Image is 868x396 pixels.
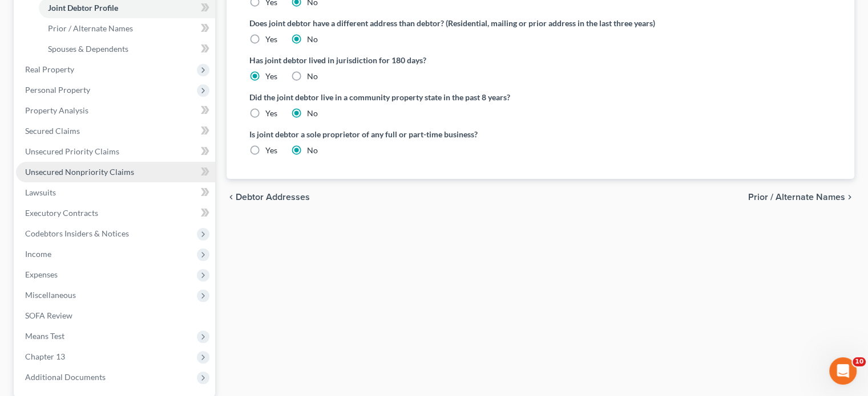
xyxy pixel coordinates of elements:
[227,193,310,202] button: chevron_left Debtor Addresses
[48,44,128,54] span: Spouses & Dependents
[307,34,318,45] label: No
[307,71,318,82] label: No
[829,357,857,385] iframe: Intercom live chat
[25,372,106,382] span: Additional Documents
[16,121,215,141] a: Secured Claims
[25,85,90,95] span: Personal Property
[249,91,831,103] label: Did the joint debtor live in a community property state in the past 8 years?
[16,182,215,203] a: Lawsuits
[853,357,866,366] span: 10
[249,128,535,140] label: Is joint debtor a sole proprietor of any full or part-time business?
[25,208,98,218] span: Executory Contracts
[25,228,129,238] span: Codebtors Insiders & Notices
[25,126,80,136] span: Secured Claims
[307,108,318,119] label: No
[39,39,215,59] a: Spouses & Dependents
[16,100,215,121] a: Property Analysis
[748,193,845,202] span: Prior / Alternate Names
[39,18,215,39] a: Prior / Alternate Names
[265,145,277,156] label: Yes
[748,193,854,202] button: Prior / Alternate Names chevron_right
[249,17,831,29] label: Does joint debtor have a different address than debtor? (Residential, mailing or prior address in...
[25,352,65,361] span: Chapter 13
[236,193,310,202] span: Debtor Addresses
[25,331,64,341] span: Means Test
[25,105,88,115] span: Property Analysis
[16,305,215,326] a: SOFA Review
[48,3,118,13] span: Joint Debtor Profile
[25,249,51,259] span: Income
[25,64,74,74] span: Real Property
[265,108,277,119] label: Yes
[25,187,56,197] span: Lawsuits
[25,290,76,300] span: Miscellaneous
[48,23,133,33] span: Prior / Alternate Names
[25,270,58,279] span: Expenses
[16,203,215,223] a: Executory Contracts
[227,193,236,202] i: chevron_left
[25,167,134,177] span: Unsecured Nonpriority Claims
[845,193,854,202] i: chevron_right
[25,146,119,156] span: Unsecured Priority Claims
[265,34,277,45] label: Yes
[16,141,215,162] a: Unsecured Priority Claims
[16,162,215,182] a: Unsecured Nonpriority Claims
[249,54,831,66] label: Has joint debtor lived in jurisdiction for 180 days?
[25,311,72,320] span: SOFA Review
[265,71,277,82] label: Yes
[307,145,318,156] label: No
